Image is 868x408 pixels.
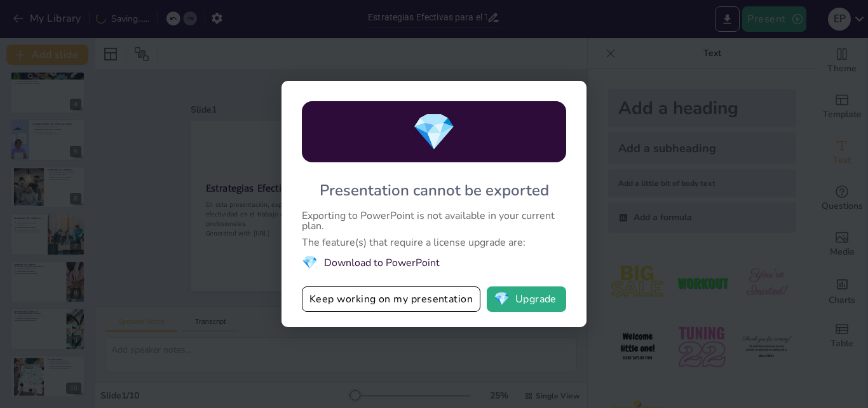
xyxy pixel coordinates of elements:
[302,211,566,231] div: Exporting to PowerPoint is not available in your current plan.
[320,180,549,200] div: Presentation cannot be exported
[487,286,566,312] button: diamondUpgrade
[302,237,566,248] div: The feature(s) that require a license upgrade are:
[302,254,566,271] li: Download to PowerPoint
[412,108,456,157] span: diamond
[494,293,510,306] span: diamond
[302,254,318,271] span: diamond
[302,286,480,312] button: Keep working on my presentation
